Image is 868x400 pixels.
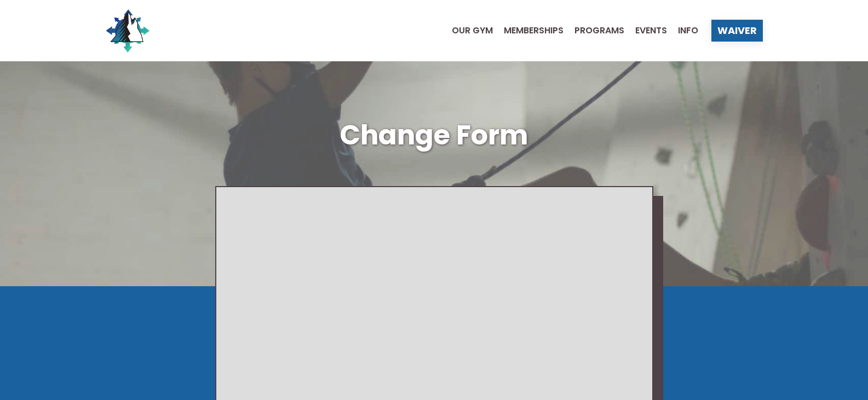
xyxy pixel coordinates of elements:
span: Info [678,26,698,35]
span: Events [635,26,667,35]
a: Info [667,26,698,35]
h1: Change Form [106,116,763,154]
span: Memberships [504,26,564,35]
a: Memberships [493,26,564,35]
a: Waiver [711,20,763,42]
a: Events [624,26,667,35]
span: Programs [574,26,624,35]
span: Waiver [717,26,757,36]
a: Our Gym [441,26,493,35]
a: Programs [564,26,624,35]
span: Our Gym [452,26,493,35]
img: North Wall Logo [106,9,150,53]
